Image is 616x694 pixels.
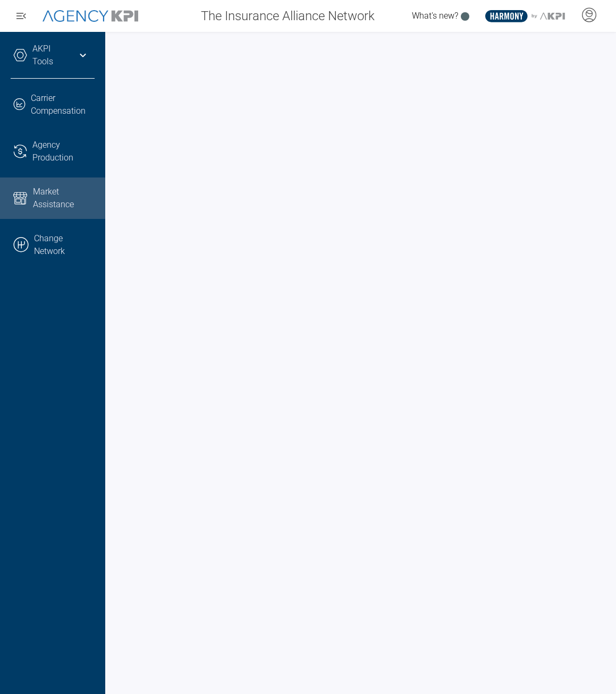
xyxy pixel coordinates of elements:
[32,43,69,68] a: AKPI Tools
[412,11,458,21] span: What's new?
[33,185,95,211] span: Market Assistance
[32,139,95,164] span: Agency Production
[201,6,375,26] span: The Insurance Alliance Network
[43,10,138,22] img: AgencyKPI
